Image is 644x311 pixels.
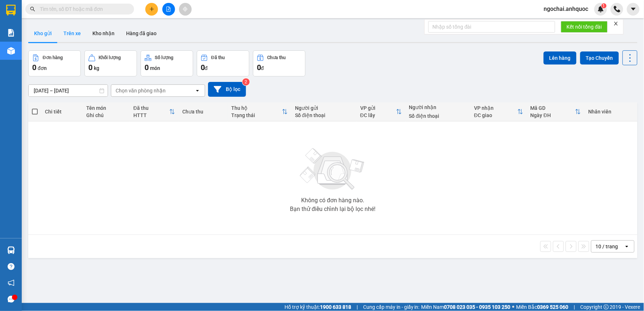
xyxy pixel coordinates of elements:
div: Tên món [86,105,126,111]
div: Đơn hàng [43,55,63,60]
th: Toggle SortBy [470,102,527,121]
button: Kết nối tổng đài [561,21,608,33]
div: Đã thu [211,55,225,60]
button: Số lượng0món [141,50,193,76]
button: Kho nhận [87,25,120,42]
span: message [8,296,14,303]
svg: open [195,88,200,94]
div: 0914504099 [69,41,128,51]
img: logo-vxr [6,5,16,16]
sup: 2 [242,78,250,86]
button: Bộ lọc [208,82,246,97]
div: VP 184 [PERSON_NAME] - HCM [69,6,128,32]
span: close [614,21,619,26]
div: Thu hộ [231,105,282,111]
div: Nhân viên [588,109,633,115]
th: Toggle SortBy [527,102,585,121]
div: 0378858228 [6,32,64,42]
span: 1 [603,3,605,8]
div: Mã GD [531,105,575,111]
button: Trên xe [58,25,87,42]
span: món [150,65,160,71]
img: warehouse-icon [7,246,15,254]
button: file-add [162,3,175,16]
span: copyright [604,304,609,310]
img: phone-icon [614,6,620,12]
div: Người nhận [409,104,467,110]
span: Hỗ trợ kỹ thuật: [284,303,351,311]
span: VP 184 NVT [69,51,115,76]
button: Khối lượng0kg [84,50,137,76]
div: Khối lượng [99,55,121,60]
div: Chọn văn phòng nhận [116,87,166,94]
div: Ngày ĐH [531,112,575,118]
th: Toggle SortBy [228,102,291,121]
div: Chưa thu [267,55,286,60]
span: notification [8,279,14,286]
div: Chưa thu [182,109,224,115]
span: ngochai.anhquoc [538,4,594,13]
img: solution-icon [7,29,15,37]
input: Nhập số tổng đài [428,21,555,33]
div: Đã thu [133,105,169,111]
button: Tạo Chuyến [580,51,619,65]
span: Nhận: [69,7,87,14]
div: VP nhận [474,105,518,111]
span: search [30,7,35,12]
span: Kết nối tổng đài [567,23,602,31]
div: Số điện thoại [409,113,467,119]
span: 0 [88,63,92,72]
strong: 0708 023 035 - 0935 103 250 [444,304,511,310]
span: Miền Nam [421,303,511,311]
div: VP gửi [360,105,396,111]
div: 10 / trang [596,243,618,250]
div: Ghi chú [86,112,126,118]
div: Người gửi [295,105,353,111]
button: Đơn hàng0đơn [28,50,81,76]
button: Chưa thu0đ [253,50,306,76]
span: kg [94,65,99,71]
div: CHỊ HẬU [69,32,128,41]
input: Tìm tên, số ĐT hoặc mã đơn [40,5,125,13]
img: warehouse-icon [7,47,15,55]
button: Hàng đã giao [120,25,162,42]
div: Trạng thái [231,112,282,118]
div: VP 108 [PERSON_NAME] [6,6,64,24]
div: ĐC giao [474,112,518,118]
span: ⚪️ [512,306,515,308]
span: | [574,303,575,311]
button: Lên hàng [544,51,577,65]
span: caret-down [630,6,637,12]
div: Chi tiết [45,109,79,115]
span: | [357,303,358,311]
img: svg+xml;base64,PHN2ZyBjbGFzcz0ibGlzdC1wbHVnX19zdmciIHhtbG5zPSJodHRwOi8vd3d3LnczLm9yZy8yMDAwL3N2Zy... [296,144,369,195]
span: 0 [145,63,149,72]
div: ĐC lấy [360,112,396,118]
span: Gửi: [6,7,17,14]
span: Cung cấp máy in - giấy in: [363,303,420,311]
div: Số lượng [155,55,174,60]
div: Số điện thoại [295,112,353,118]
button: caret-down [627,3,640,16]
span: Miền Bắc [516,303,569,311]
span: đ [205,65,208,71]
th: Toggle SortBy [357,102,406,121]
button: aim [179,3,192,16]
img: icon-new-feature [598,6,604,12]
strong: 0369 525 060 [537,304,569,310]
span: aim [183,7,188,12]
button: Đã thu0đ [197,50,249,76]
button: Kho gửi [28,25,58,42]
span: đ [261,65,264,71]
span: plus [149,7,154,12]
button: plus [145,3,158,16]
span: 0 [257,63,261,72]
div: HTTT [133,112,169,118]
div: Bạn thử điều chỉnh lại bộ lọc nhé! [290,206,375,212]
div: ANH ĐỨC [6,24,64,32]
span: question-circle [8,263,14,270]
th: Toggle SortBy [130,102,179,121]
input: Select a date range. [29,85,108,96]
strong: 1900 633 818 [320,304,351,310]
sup: 1 [602,3,607,8]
